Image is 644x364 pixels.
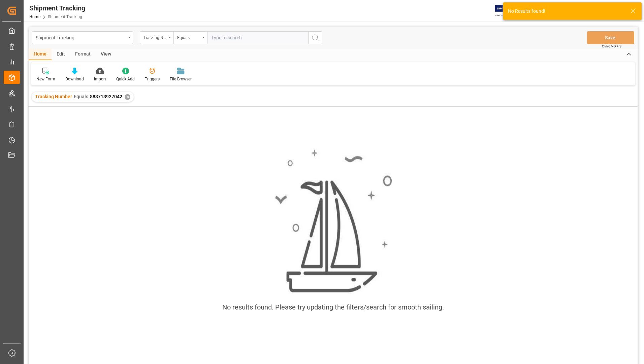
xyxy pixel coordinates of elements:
[116,76,135,82] div: Quick Add
[74,94,88,99] span: Equals
[90,94,122,99] span: 883713927042
[29,49,52,60] div: Home
[177,33,200,41] div: Equals
[308,31,322,44] button: search button
[508,8,624,15] div: No Results found!
[70,49,96,60] div: Format
[207,31,308,44] input: Type to search
[170,76,192,82] div: File Browser
[94,76,106,82] div: Import
[65,76,84,82] div: Download
[96,49,116,60] div: View
[587,31,634,44] button: Save
[29,3,85,13] div: Shipment Tracking
[495,5,518,17] img: Exertis%20JAM%20-%20Email%20Logo.jpg_1722504956.jpg
[140,31,173,44] button: open menu
[125,94,130,100] div: ✕
[35,94,72,99] span: Tracking Number
[143,33,166,41] div: Tracking Number
[29,14,40,19] a: Home
[222,302,444,312] div: No results found. Please try updating the filters/search for smooth sailing.
[602,44,621,49] span: Ctrl/CMD + S
[36,33,126,41] div: Shipment Tracking
[52,49,70,60] div: Edit
[32,31,133,44] button: open menu
[145,76,160,82] div: Triggers
[274,148,392,294] img: smooth_sailing.jpeg
[36,76,55,82] div: New Form
[173,31,207,44] button: open menu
